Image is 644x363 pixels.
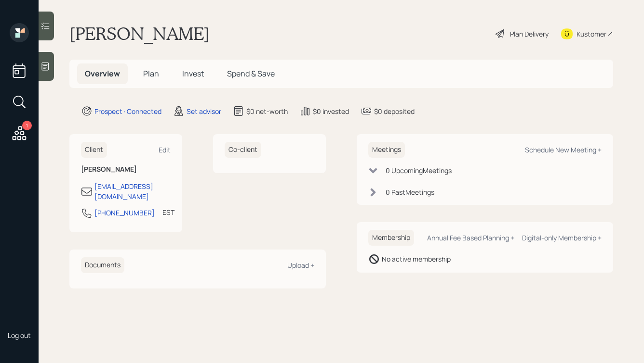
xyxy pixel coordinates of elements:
[374,106,415,116] div: $0 deposited
[287,261,314,270] div: Upload +
[8,331,31,340] div: Log out
[368,142,405,158] h6: Meetings
[10,300,29,319] img: hunter_neumayer.jpg
[85,68,120,79] span: Overview
[81,257,124,273] h6: Documents
[427,233,514,242] div: Annual Fee Based Planning +
[510,29,549,39] div: Plan Delivery
[368,230,414,246] h6: Membership
[182,68,204,79] span: Invest
[522,233,602,242] div: Digital-only Membership +
[81,165,171,174] h6: [PERSON_NAME]
[386,187,434,197] div: 0 Past Meeting s
[22,121,32,130] div: 1
[225,142,261,158] h6: Co-client
[525,145,602,154] div: Schedule New Meeting +
[162,207,174,217] div: EST
[382,254,451,264] div: No active membership
[81,142,107,158] h6: Client
[577,29,606,39] div: Kustomer
[159,145,171,154] div: Edit
[246,106,288,116] div: $0 net-worth
[386,165,452,175] div: 0 Upcoming Meeting s
[143,68,159,79] span: Plan
[313,106,349,116] div: $0 invested
[94,106,161,116] div: Prospect · Connected
[187,106,221,116] div: Set advisor
[94,208,155,218] div: [PHONE_NUMBER]
[227,68,275,79] span: Spend & Save
[94,181,171,201] div: [EMAIL_ADDRESS][DOMAIN_NAME]
[69,23,210,44] h1: [PERSON_NAME]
